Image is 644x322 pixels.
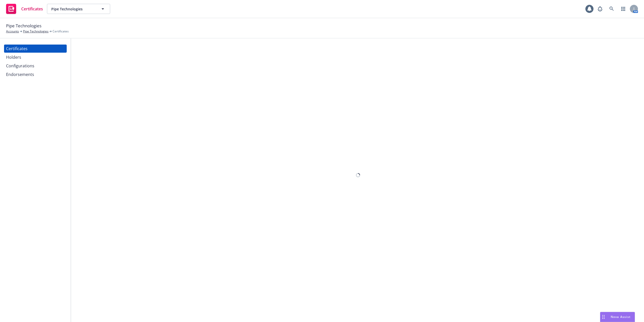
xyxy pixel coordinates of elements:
[6,53,21,61] div: Holders
[4,2,45,16] a: Certificates
[595,4,605,14] a: Report a Bug
[4,62,67,70] a: Configurations
[53,29,69,34] span: Certificates
[51,6,95,12] span: Pipe Technologies
[4,70,67,78] a: Endorsements
[611,315,631,319] span: Nova Assist
[600,312,635,322] button: Nova Assist
[6,70,34,78] div: Endorsements
[21,7,43,11] span: Certificates
[607,4,617,14] a: Search
[4,53,67,61] a: Holders
[47,4,110,14] button: Pipe Technologies
[6,45,28,53] div: Certificates
[6,29,19,34] a: Accounts
[600,312,607,322] div: Drag to move
[6,23,41,29] span: Pipe Technologies
[23,29,49,34] a: Pipe Technologies
[4,45,67,53] a: Certificates
[6,62,34,70] div: Configurations
[618,4,628,14] a: Switch app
